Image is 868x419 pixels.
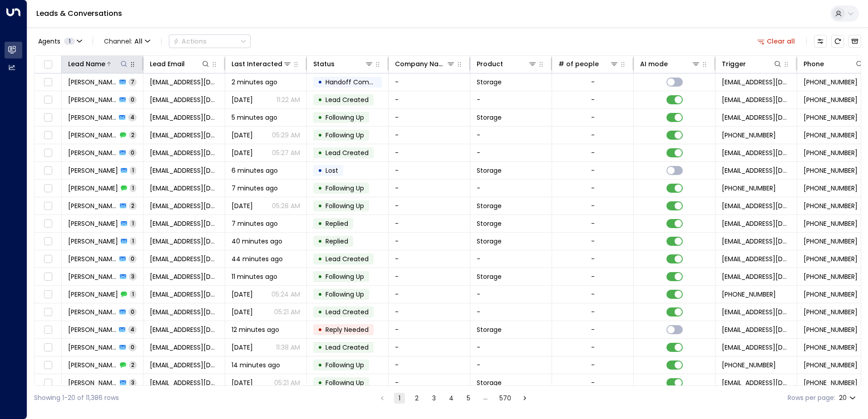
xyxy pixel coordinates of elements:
[477,378,502,387] span: Storage
[389,127,470,144] td: -
[389,374,470,391] td: -
[591,95,595,104] div: -
[68,378,117,387] span: Lulu Munsaka
[232,95,253,104] span: Sep 06, 2025
[389,180,470,197] td: -
[804,166,858,175] span: +447930349095
[325,184,364,193] span: Following Up
[129,361,137,369] span: 2
[232,325,279,334] span: 12 minutes ago
[232,58,282,69] div: Last Interacted
[232,78,277,87] span: 2 minutes ago
[150,58,185,69] div: Lead Email
[150,254,218,263] span: saifvv7@gmail.com
[477,113,502,122] span: Storage
[477,166,502,175] span: Storage
[325,361,364,370] span: Following Up
[804,272,858,281] span: +447572346018
[318,180,322,196] div: •
[722,254,790,263] span: leads@space-station.co.uk
[318,322,322,337] div: •
[68,237,118,246] span: Saif Khan
[128,96,137,103] span: 0
[150,219,218,228] span: saifvv7@gmail.com
[477,237,502,246] span: Storage
[754,35,799,48] button: Clear all
[128,113,137,121] span: 4
[558,58,619,69] div: # of people
[128,343,137,351] span: 0
[389,286,470,303] td: -
[591,343,595,352] div: -
[722,78,790,87] span: leads@space-station.co.uk
[804,361,858,370] span: +447748667220
[325,237,348,246] span: Replied
[804,325,858,334] span: +447956663789
[232,378,253,387] span: Sep 07, 2025
[318,287,322,302] div: •
[68,58,128,69] div: Lead Name
[804,201,858,210] span: +447941913347
[128,255,137,263] span: 0
[36,8,122,19] a: Leads & Conversations
[129,202,137,209] span: 2
[100,35,154,48] span: Channel:
[68,78,117,87] span: Chris Gillian
[232,343,253,352] span: Sep 06, 2025
[68,290,118,299] span: Angie Okuwa
[318,198,322,214] div: •
[232,272,277,281] span: 11 minutes ago
[68,184,118,193] span: Andy Cameron
[722,148,790,157] span: leads@space-station.co.uk
[150,307,218,317] span: nokuwa@hotmail.com
[591,201,595,210] div: -
[232,113,277,122] span: 5 minutes ago
[150,272,218,281] span: nokuwa@hotmail.com
[722,361,776,370] span: +447748667220
[389,339,470,356] td: -
[470,250,552,268] td: -
[722,58,782,69] div: Trigger
[130,184,136,192] span: 1
[232,254,283,263] span: 44 minutes ago
[232,290,253,299] span: Sep 07, 2025
[42,200,54,212] span: Toggle select row
[591,131,595,140] div: -
[232,307,253,317] span: Sep 05, 2025
[804,113,858,122] span: +447572520147
[42,271,54,283] span: Toggle select row
[42,360,54,371] span: Toggle select row
[169,34,251,48] button: Actions
[150,237,218,246] span: saifvv7@gmail.com
[325,131,364,140] span: Following Up
[804,219,858,228] span: +447537955569
[34,35,85,48] button: Agents1
[394,393,405,404] button: page 1
[591,184,595,193] div: -
[42,147,54,159] span: Toggle select row
[68,201,117,210] span: Andy Cameron
[722,237,790,246] span: leads@space-station.co.uk
[34,393,119,403] div: Showing 1-20 of 11,386 rows
[42,324,54,336] span: Toggle select row
[839,391,858,404] div: 20
[395,58,455,69] div: Company Name
[318,110,322,125] div: •
[68,95,117,104] span: Chris Gillian
[558,58,599,69] div: # of people
[68,307,117,317] span: Angie Okuwa
[68,58,105,69] div: Lead Name
[477,78,502,87] span: Storage
[814,35,827,48] button: Customize
[42,377,54,389] span: Toggle select row
[325,148,369,157] span: Lead Created
[68,361,117,370] span: Lulu Munsaka
[150,343,218,352] span: Kal.solanki@gmail.com
[318,340,322,355] div: •
[640,58,700,69] div: AI mode
[232,131,253,140] span: Sep 06, 2025
[477,58,537,69] div: Product
[150,78,218,87] span: chrisrgillian@gmail.com
[389,144,470,161] td: -
[325,201,364,210] span: Following Up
